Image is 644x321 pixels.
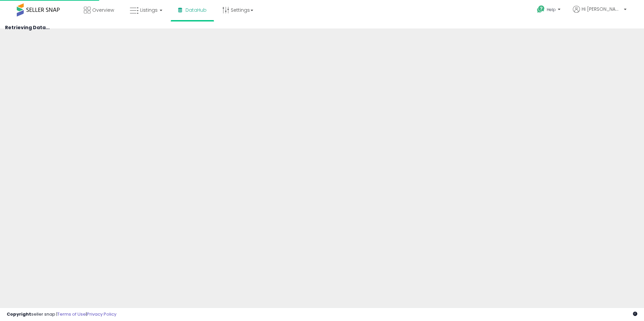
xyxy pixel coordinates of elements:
[92,7,114,13] span: Overview
[573,6,627,21] a: Hi [PERSON_NAME]
[185,7,207,13] span: DataHub
[547,7,556,12] span: Help
[140,7,158,13] span: Listings
[5,25,639,30] h4: Retrieving Data...
[537,5,545,13] i: Get Help
[582,6,622,12] span: Hi [PERSON_NAME]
